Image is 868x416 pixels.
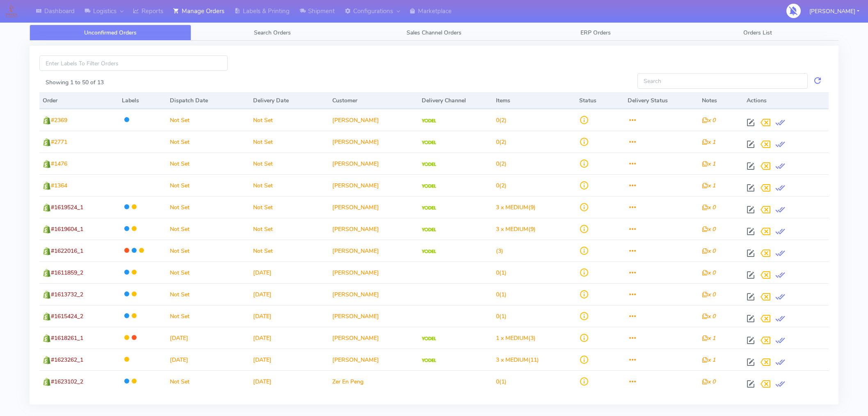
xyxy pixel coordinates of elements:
[51,378,83,386] span: #1623102_2
[329,305,418,327] td: [PERSON_NAME]
[329,174,418,196] td: [PERSON_NAME]
[250,196,329,218] td: Not Set
[250,327,329,349] td: [DATE]
[702,247,715,255] i: x 0
[329,92,418,109] th: Customer
[167,370,250,392] td: Not Set
[39,92,119,109] th: Order
[496,247,503,255] span: (3)
[329,327,418,349] td: [PERSON_NAME]
[329,131,418,153] td: [PERSON_NAME]
[496,160,499,168] span: 0
[422,250,436,254] img: Yodel
[329,109,418,131] td: [PERSON_NAME]
[496,291,499,298] span: 0
[167,261,250,283] td: Not Set
[702,138,715,146] i: x 1
[250,131,329,153] td: Not Set
[702,182,715,190] i: x 1
[51,203,83,211] span: #1619524_1
[496,378,499,386] span: 0
[496,356,528,364] span: 3 x MEDIUM
[496,312,499,320] span: 0
[699,92,743,109] th: Notes
[496,334,528,342] span: 1 x MEDIUM
[702,334,715,342] i: x 1
[637,73,808,88] input: Search
[496,334,536,342] span: (3)
[496,378,507,386] span: (1)
[167,305,250,327] td: Not Set
[422,206,436,210] img: Yodel
[250,174,329,196] td: Not Set
[422,358,436,363] img: Yodel
[250,370,329,392] td: [DATE]
[51,225,83,233] span: #1619604_1
[51,269,83,277] span: #1611859_2
[496,203,528,211] span: 3 x MEDIUM
[250,261,329,283] td: [DATE]
[422,141,436,145] img: Yodel
[329,196,418,218] td: [PERSON_NAME]
[496,160,507,168] span: (2)
[496,291,507,298] span: (1)
[167,109,250,131] td: Not Set
[51,247,83,255] span: #1622016_1
[167,283,250,305] td: Not Set
[702,160,715,168] i: x 1
[576,92,624,109] th: Status
[496,225,528,233] span: 3 x MEDIUM
[496,182,499,190] span: 0
[702,312,715,320] i: x 0
[329,283,418,305] td: [PERSON_NAME]
[407,29,461,37] span: Sales Channel Orders
[39,55,228,71] input: Enter Labels To Filter Orders
[167,92,250,109] th: Dispatch Date
[167,153,250,174] td: Not Set
[254,29,291,37] span: Search Orders
[496,138,499,146] span: 0
[702,116,715,124] i: x 0
[422,228,436,232] img: Yodel
[250,283,329,305] td: [DATE]
[167,240,250,261] td: Not Set
[496,269,499,277] span: 0
[167,327,250,349] td: [DATE]
[167,349,250,370] td: [DATE]
[496,225,536,233] span: (9)
[496,116,507,124] span: (2)
[250,153,329,174] td: Not Set
[496,203,536,211] span: (9)
[624,92,699,109] th: Delivery Status
[702,225,715,233] i: x 0
[51,291,83,298] span: #1613732_2
[702,291,715,298] i: x 0
[803,3,866,20] button: [PERSON_NAME]
[167,131,250,153] td: Not Set
[418,92,493,109] th: Delivery Channel
[119,92,167,109] th: Labels
[493,92,576,109] th: Items
[84,29,137,37] span: Unconfirmed Orders
[167,218,250,240] td: Not Set
[496,116,499,124] span: 0
[422,337,436,341] img: Yodel
[329,218,418,240] td: [PERSON_NAME]
[51,116,67,124] span: #2369
[46,78,104,87] label: Showing 1 to 50 of 13
[702,269,715,277] i: x 0
[329,349,418,370] td: [PERSON_NAME]
[743,92,829,109] th: Actions
[702,356,715,364] i: x 1
[51,356,83,364] span: #1623262_1
[496,182,507,190] span: (2)
[702,203,715,211] i: x 0
[51,312,83,320] span: #1615424_2
[167,196,250,218] td: Not Set
[422,162,436,166] img: Yodel
[496,138,507,146] span: (2)
[496,269,507,277] span: (1)
[250,349,329,370] td: [DATE]
[422,184,436,188] img: Yodel
[250,305,329,327] td: [DATE]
